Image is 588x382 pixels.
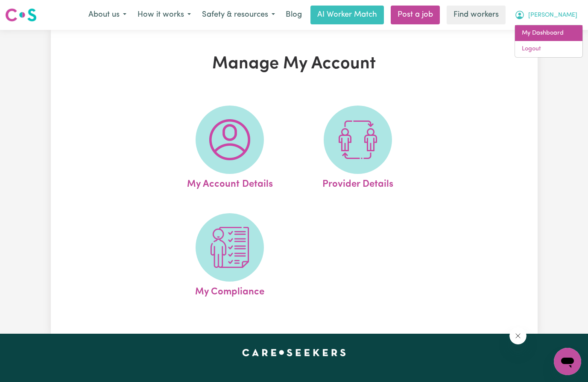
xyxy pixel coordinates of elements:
span: Provider Details [322,174,393,192]
a: Logout [515,41,582,57]
a: My Account Details [168,106,291,192]
a: Provider Details [296,106,419,192]
a: Post a job [391,6,440,24]
img: Careseekers logo [5,7,37,23]
button: My Account [509,6,583,24]
h1: Manage My Account [137,54,451,74]
a: Find workers [447,6,506,24]
a: Careseekers logo [5,5,37,25]
iframe: Button to launch messaging window [554,348,581,375]
a: My Compliance [168,213,291,300]
a: Careseekers home page [242,349,346,356]
div: My Account [515,25,583,58]
button: How it works [132,6,196,24]
span: My Account Details [187,174,273,192]
a: AI Worker Match [310,6,384,24]
span: [PERSON_NAME] [528,11,577,20]
iframe: Close message [509,327,527,344]
a: Blog [281,6,307,24]
button: Safety & resources [196,6,281,24]
a: My Dashboard [515,25,582,41]
button: About us [83,6,132,24]
span: Need any help? [5,6,52,13]
span: My Compliance [195,282,264,300]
